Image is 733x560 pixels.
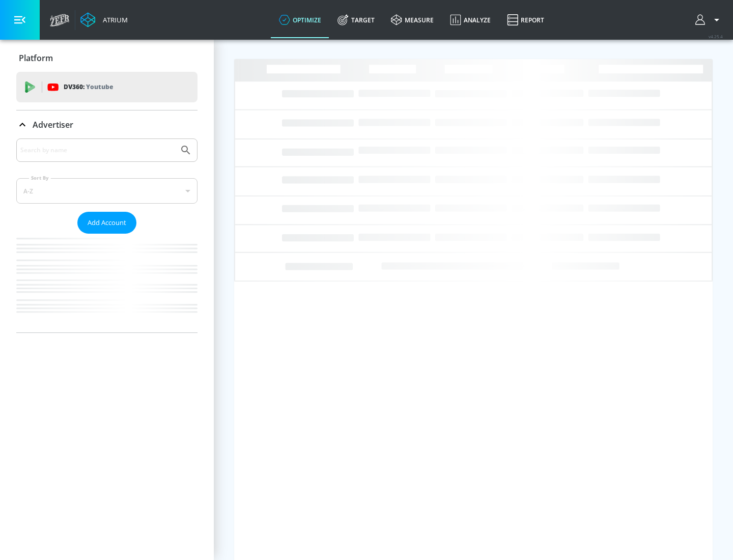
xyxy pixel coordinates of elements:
[16,138,198,332] div: Advertiser
[499,2,552,38] a: Report
[20,144,175,157] input: Search by name
[16,110,198,139] div: Advertiser
[29,175,51,181] label: Sort By
[86,81,113,92] p: Youtube
[709,34,723,39] span: v 4.25.4
[88,217,126,229] span: Add Account
[329,2,383,38] a: Target
[16,72,198,102] div: DV360: Youtube
[271,2,329,38] a: optimize
[99,15,128,24] div: Atrium
[383,2,442,38] a: measure
[16,44,198,72] div: Platform
[33,119,73,130] p: Advertiser
[442,2,499,38] a: Analyze
[16,234,198,332] nav: list of Advertiser
[80,12,128,27] a: Atrium
[64,81,113,93] p: DV360:
[19,52,53,64] p: Platform
[77,212,136,234] button: Add Account
[16,178,198,204] div: A-Z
